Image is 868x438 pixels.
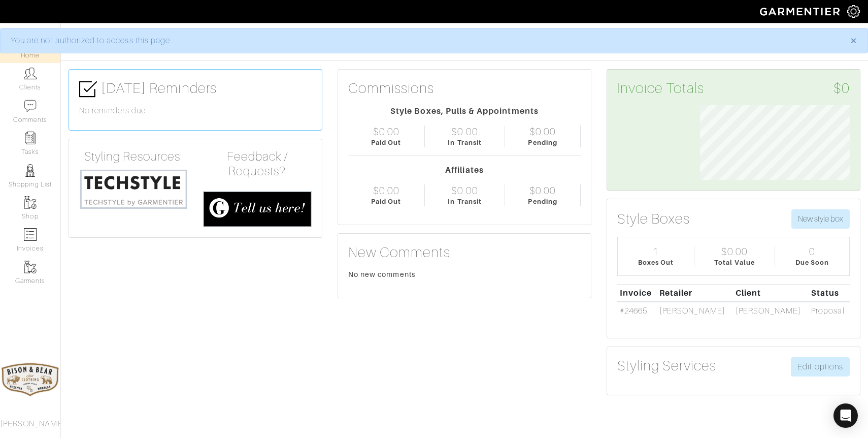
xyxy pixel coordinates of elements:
div: In-Transit [448,197,482,206]
img: check-box-icon-36a4915ff3ba2bd8f6e4f29bc755bb66becd62c870f447fc0dd1365fcfddab58.png [79,80,97,98]
img: stylists-icon-eb353228a002819b7ec25b43dbf5f0378dd9e0616d9560372ff212230b889e62.png [24,164,37,177]
div: Paid Out [371,197,401,206]
div: $0.00 [451,126,478,138]
img: garmentier-logo-header-white-b43fb05a5012e4ada735d5af1a66efaba907eab6374d6393d1fbf88cb4ef424d.png [755,3,847,20]
h3: Style Boxes [617,210,690,228]
div: $0.00 [451,184,478,197]
img: gear-icon-white-bd11855cb880d31180b6d7d6211b90ccbf57a29d726f0c71d8c61bd08dd39cc2.png [847,5,860,18]
img: clients-icon-6bae9207a08558b7cb47a8932f037763ab4055f8c8b6bfacd5dc20c3e0201464.png [24,67,37,80]
h4: Feedback / Requests? [203,149,312,179]
td: Proposal [809,302,850,320]
th: Client [733,284,809,302]
td: [PERSON_NAME] [657,302,733,320]
div: Open Intercom Messenger [833,403,858,428]
button: New style box [791,209,850,229]
div: $0.00 [529,126,556,138]
h3: Styling Services [617,357,716,374]
div: You are not authorized to access this page. [11,35,835,47]
img: garments-icon-b7da505a4dc4fd61783c78ac3ca0ef83fa9d6f193b1c9dc38574b1d14d53ca28.png [24,261,37,273]
h3: New Comments [348,244,581,261]
img: reminder-icon-8004d30b9f0a5d33ae49ab947aed9ed385cf756f9e5892f1edd6e32f2345188e.png [24,132,37,144]
h3: Invoice Totals [617,80,850,97]
div: $0.00 [373,126,399,138]
div: $0.00 [721,245,748,258]
h3: [DATE] Reminders [79,80,312,98]
div: In-Transit [448,138,482,147]
img: comment-icon-a0a6a9ef722e966f86d9cbdc48e553b5cf19dbc54f86b18d962a5391bc8f6eb6.png [24,100,37,112]
img: techstyle-93310999766a10050dc78ceb7f971a75838126fd19372ce40ba20cdf6a89b94b.png [79,168,188,210]
img: feedback_requests-3821251ac2bd56c73c230f3229a5b25d6eb027adea667894f41107c140538ee0.png [203,191,312,228]
div: 1 [653,245,659,258]
a: #24665 [620,306,647,316]
h3: Commissions [348,80,435,97]
div: $0.00 [373,184,399,197]
div: 0 [809,245,815,258]
div: Total Value [714,258,755,267]
div: Paid Out [371,138,401,147]
th: Retailer [657,284,733,302]
h6: No reminders due [79,106,312,116]
a: Edit options [791,357,850,377]
div: No new comments [348,269,581,279]
td: [PERSON_NAME] [733,302,809,320]
h4: Styling Resources: [79,149,188,164]
th: Status [809,284,850,302]
div: Pending [528,138,557,147]
th: Invoice [617,284,657,302]
img: garments-icon-b7da505a4dc4fd61783c78ac3ca0ef83fa9d6f193b1c9dc38574b1d14d53ca28.png [24,196,37,209]
span: × [850,34,857,47]
div: $0.00 [529,184,556,197]
div: Style Boxes, Pulls & Appointments [348,105,581,117]
img: orders-icon-0abe47150d42831381b5fb84f609e132dff9fe21cb692f30cb5eec754e2cba89.png [24,228,37,241]
div: Pending [528,197,557,206]
span: $0 [833,80,850,97]
div: Boxes Out [638,258,674,267]
div: Due Soon [795,258,829,267]
div: Affiliates [348,164,581,176]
